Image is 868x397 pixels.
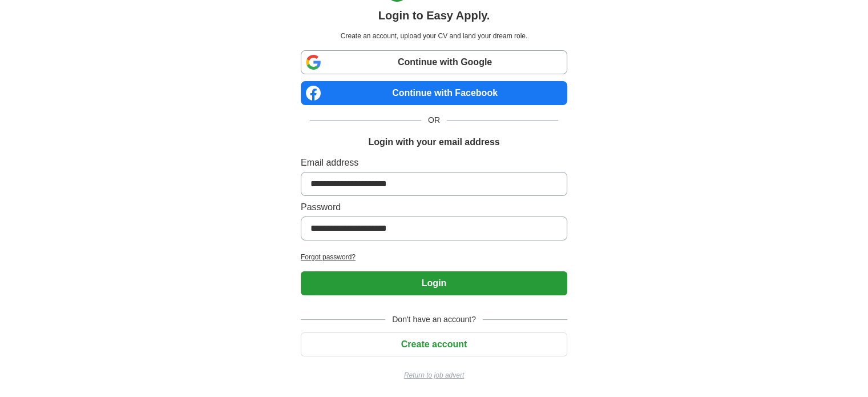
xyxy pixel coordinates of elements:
[301,81,567,105] a: Continue with Facebook
[378,7,490,24] h1: Login to Easy Apply.
[301,252,567,262] a: Forgot password?
[301,370,567,380] a: Return to job advert
[301,50,567,74] a: Continue with Google
[385,314,483,326] span: Don't have an account?
[303,31,565,41] p: Create an account, upload your CV and land your dream role.
[301,332,567,356] button: Create account
[301,271,567,295] button: Login
[368,135,499,149] h1: Login with your email address
[301,339,567,349] a: Create account
[301,200,567,214] label: Password
[421,114,447,126] span: OR
[301,156,567,170] label: Email address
